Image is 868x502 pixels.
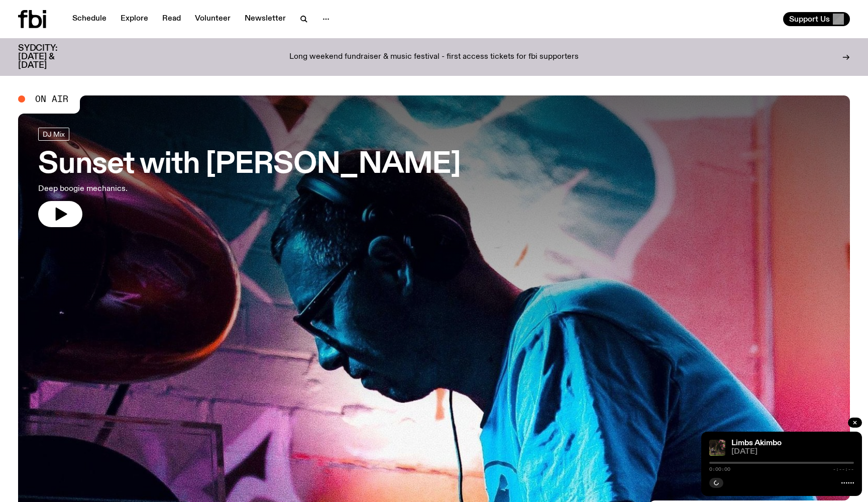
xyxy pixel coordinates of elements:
[833,467,854,472] span: -:--:--
[156,12,187,26] a: Read
[35,94,68,104] span: On Air
[709,467,730,472] span: 0:00:00
[189,12,237,26] a: Volunteer
[115,12,154,26] a: Explore
[66,12,113,26] a: Schedule
[18,44,82,70] h3: SYDCITY: [DATE] & [DATE]
[239,12,292,26] a: Newsletter
[38,128,461,227] a: Sunset with [PERSON_NAME]Deep boogie mechanics.
[38,151,461,179] h3: Sunset with [PERSON_NAME]
[709,440,725,456] img: Jackson sits at an outdoor table, legs crossed and gazing at a black and brown dog also sitting a...
[731,448,854,456] span: [DATE]
[38,128,69,141] a: DJ Mix
[38,183,295,195] p: Deep boogie mechanics.
[731,439,782,447] a: Limbs Akimbo
[43,130,65,138] span: DJ Mix
[789,15,830,24] span: Support Us
[783,12,850,26] button: Support Us
[289,53,579,62] p: Long weekend fundraiser & music festival - first access tickets for fbi supporters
